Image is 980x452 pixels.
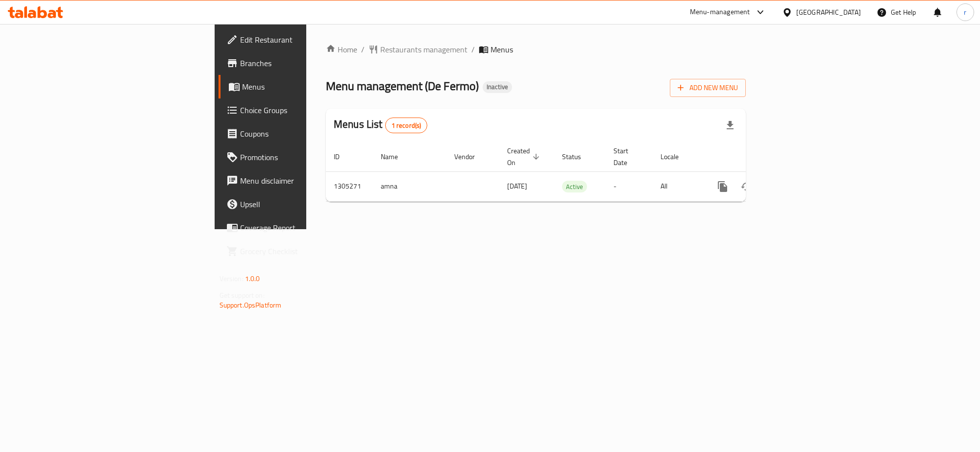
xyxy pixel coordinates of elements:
[678,82,738,94] span: Add New Menu
[483,81,512,93] div: Inactive
[380,44,467,55] span: Restaurants management
[219,216,378,239] a: Coverage Report
[326,44,746,55] nav: breadcrumb
[240,57,370,69] span: Branches
[507,180,527,192] span: [DATE]
[219,28,378,51] a: Edit Restaurant
[386,121,427,130] span: 1 record(s)
[507,145,542,168] span: Created On
[220,289,265,302] span: Get support on:
[964,7,966,18] span: r
[326,142,813,202] table: enhanced table
[661,151,691,163] span: Locale
[454,151,488,163] span: Vendor
[670,79,746,97] button: Add New Menu
[240,222,370,234] span: Coverage Report
[606,171,653,201] td: -
[240,175,370,187] span: Menu disclaimer
[219,51,378,75] a: Branches
[490,44,513,55] span: Menus
[483,83,512,91] span: Inactive
[220,272,244,285] span: Version:
[219,192,378,216] a: Upsell
[385,118,428,133] div: Total records count
[219,122,378,145] a: Coupons
[245,272,260,285] span: 1.0.0
[219,239,378,263] a: Grocery Checklist
[219,145,378,169] a: Promotions
[653,171,703,201] td: All
[711,175,735,198] button: more
[326,75,479,97] span: Menu management ( De Fermo )
[703,142,813,172] th: Actions
[240,128,370,140] span: Coupons
[334,117,427,133] h2: Menus List
[240,151,370,163] span: Promotions
[562,181,587,192] span: Active
[240,104,370,116] span: Choice Groups
[240,34,370,46] span: Edit Restaurant
[242,81,370,93] span: Menus
[334,151,352,163] span: ID
[796,7,861,18] div: [GEOGRAPHIC_DATA]
[471,44,475,55] li: /
[368,44,467,55] a: Restaurants management
[690,6,750,18] div: Menu-management
[735,175,758,198] button: Change Status
[240,198,370,210] span: Upsell
[220,299,282,311] a: Support.OpsPlatform
[718,114,742,137] div: Export file
[219,75,378,98] a: Menus
[381,151,411,163] span: Name
[613,145,641,168] span: Start Date
[373,171,446,201] td: amna
[219,169,378,192] a: Menu disclaimer
[219,98,378,122] a: Choice Groups
[562,151,594,163] span: Status
[240,245,370,257] span: Grocery Checklist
